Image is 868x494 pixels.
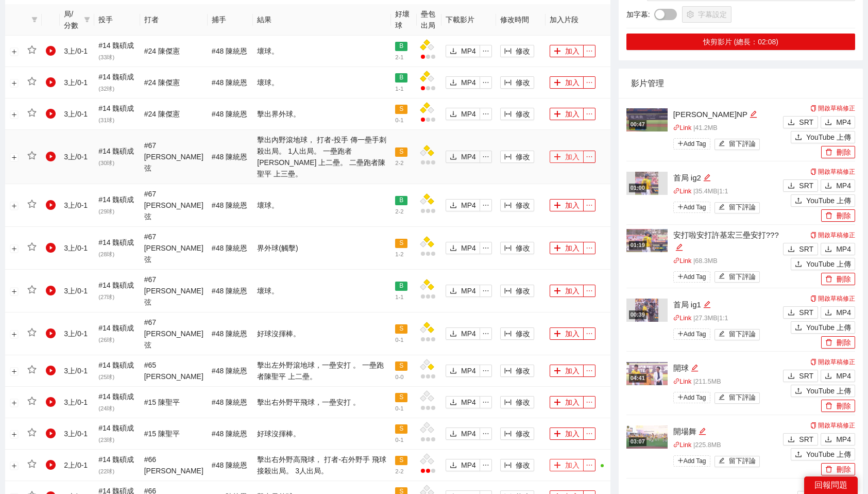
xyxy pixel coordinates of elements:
button: downloadMP4 [446,76,480,89]
img: bf5f1ad3-ba23-42de-be30-039730c4c40d.jpg [626,362,668,385]
button: downloadSRT [783,116,818,128]
button: 展開行 [10,331,18,339]
a: 開啟草稿修正 [810,105,855,112]
button: downloadMP4 [446,427,480,440]
span: download [825,182,832,190]
span: ellipsis [480,367,491,374]
span: plus [554,287,561,295]
span: delete [825,339,832,347]
span: edit [719,273,725,281]
button: downloadMP4 [446,242,480,254]
span: download [450,244,457,253]
span: ellipsis [584,202,595,209]
button: column-width修改 [500,76,534,89]
span: MP4 [461,77,476,88]
button: plus加入 [550,242,584,254]
button: column-width修改 [500,108,534,120]
button: 展開行 [10,245,18,253]
img: b0863d7c-c4bc-4196-9751-7169c6b56edd.jpg [626,229,668,252]
span: upload [795,387,802,396]
button: downloadSRT [783,370,818,382]
div: 00:47 [629,120,646,129]
button: edit留下評論 [714,329,760,340]
span: plus [554,244,561,253]
span: download [825,309,832,317]
span: column-width [504,153,512,161]
span: link [673,257,680,264]
div: 03:07 [629,437,646,446]
a: 開啟草稿修正 [810,295,855,302]
span: filter [84,17,90,23]
a: 開啟草稿修正 [810,422,855,429]
span: MP4 [836,434,851,445]
span: link [673,378,680,385]
span: 修改 [516,151,530,162]
span: MP4 [461,242,476,254]
span: ellipsis [584,330,595,337]
span: download [450,462,457,470]
button: ellipsis [480,108,492,120]
span: 修改 [516,397,530,408]
span: 修改 [516,459,530,471]
span: ellipsis [584,462,595,469]
button: downloadMP4 [821,116,855,128]
span: ellipsis [480,202,491,209]
span: download [450,330,457,338]
span: filter [31,17,38,23]
button: 展開行 [10,368,18,376]
span: MP4 [836,180,851,191]
span: download [788,182,795,190]
span: ellipsis [480,330,491,337]
span: play-circle [46,46,56,56]
button: delete刪除 [821,336,855,349]
span: upload [795,134,802,142]
span: YouTube 上傳 [806,322,851,333]
button: column-width修改 [500,285,534,297]
button: edit留下評論 [714,202,760,213]
button: 展開行 [10,111,18,119]
button: delete刪除 [821,209,855,222]
button: ellipsis [583,199,595,211]
button: downloadSRT [783,433,818,446]
span: copy [810,169,816,175]
span: plus [554,430,561,438]
span: 修改 [516,200,530,211]
button: ellipsis [480,76,492,89]
span: play-circle [46,328,56,339]
a: 開啟草稿修正 [810,168,855,175]
span: YouTube 上傳 [806,385,851,397]
span: column-width [504,430,512,438]
button: downloadMP4 [821,243,855,255]
button: ellipsis [583,76,595,89]
button: ellipsis [583,285,595,297]
a: 開啟草稿修正 [810,358,855,366]
span: edit [699,427,706,435]
div: 回報問題 [804,476,858,494]
button: 快剪影片 (總長：02:08) [626,34,855,50]
span: delete [825,275,832,284]
button: downloadMP4 [446,285,480,297]
span: MP4 [461,151,476,162]
span: delete [825,149,832,157]
span: MP4 [461,328,476,339]
span: play-circle [46,200,56,210]
span: edit [719,331,725,338]
button: 展開行 [10,288,18,296]
span: ellipsis [584,79,595,86]
span: play-circle [46,286,56,296]
button: ellipsis [480,285,492,297]
button: downloadMP4 [446,327,480,340]
button: downloadMP4 [821,433,855,446]
a: linkLink [673,124,692,131]
span: YouTube 上傳 [806,131,851,143]
button: downloadMP4 [446,365,480,377]
button: ellipsis [583,427,595,440]
button: column-width修改 [500,365,534,377]
span: ellipsis [480,399,491,406]
button: edit留下評論 [714,139,760,150]
button: uploadYouTube 上傳 [791,321,855,334]
span: 修改 [516,108,530,120]
span: 修改 [516,428,530,439]
a: linkLink [673,378,692,385]
span: 修改 [516,285,530,297]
